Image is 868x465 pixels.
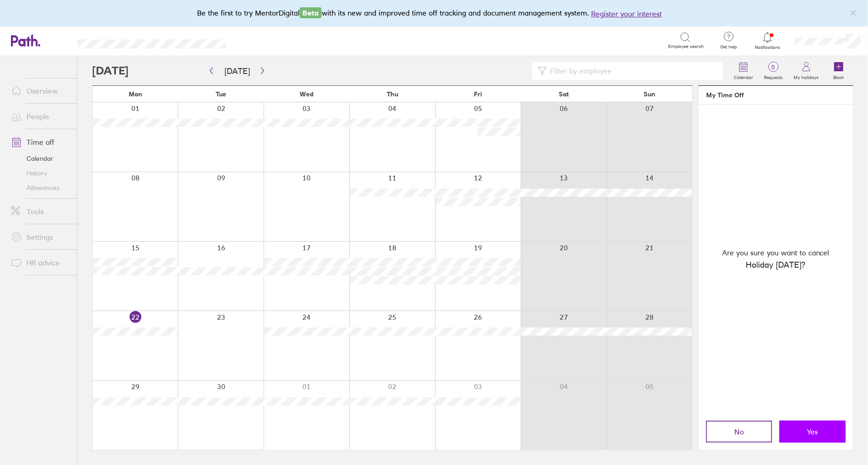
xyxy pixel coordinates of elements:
[591,8,662,19] button: Register your interest
[4,202,77,221] a: Tools
[4,107,77,126] a: People
[4,82,77,100] a: Overview
[129,90,142,98] span: Mon
[300,90,314,98] span: Wed
[753,31,783,50] a: Notifications
[216,90,226,98] span: Tue
[547,62,718,79] input: Filter by employee
[734,428,744,436] span: No
[4,228,77,246] a: Settings
[728,56,759,85] a: Calendar
[559,90,569,98] span: Sat
[699,86,853,105] header: My Time Off
[4,254,77,272] a: HR advice
[714,44,744,50] span: Get help
[251,36,274,44] div: Search
[746,259,806,271] span: Holiday [DATE] ?
[197,7,671,19] div: Be the first to try MentorDigital with its new and improved time off tracking and document manage...
[788,56,824,85] a: My holidays
[474,90,482,98] span: Fri
[828,72,850,80] label: Book
[759,63,788,71] span: 0
[759,56,788,85] a: 0Requests
[4,151,77,166] a: Calendar
[4,180,77,195] a: Allowances
[824,56,853,85] a: Book
[706,421,772,443] button: No
[807,428,818,436] span: Yes
[4,166,77,180] a: History
[753,45,783,50] span: Notifications
[780,421,846,443] button: Yes
[300,7,322,18] span: Beta
[387,90,398,98] span: Thu
[699,105,853,413] div: Are you sure you want to cancel
[728,72,759,80] label: Calendar
[217,63,257,79] button: [DATE]
[4,133,77,151] a: Time off
[788,72,824,80] label: My holidays
[644,90,655,98] span: Sun
[669,44,704,49] span: Employee search
[759,72,788,80] label: Requests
